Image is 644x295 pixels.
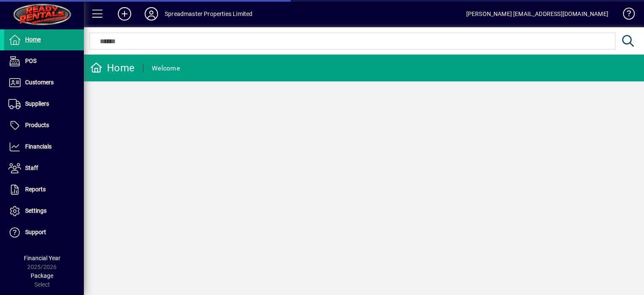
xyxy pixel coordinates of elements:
[25,122,49,128] span: Products
[24,255,60,261] span: Financial Year
[31,272,53,279] span: Package
[25,164,38,171] span: Staff
[165,7,252,21] div: Spreadmaster Properties Limited
[4,201,84,222] a: Settings
[4,72,84,93] a: Customers
[4,222,84,243] a: Support
[25,229,46,235] span: Support
[25,79,54,86] span: Customers
[25,207,47,214] span: Settings
[4,51,84,72] a: POS
[4,179,84,200] a: Reports
[25,36,41,43] span: Home
[466,7,608,21] div: [PERSON_NAME] [EMAIL_ADDRESS][DOMAIN_NAME]
[4,94,84,115] a: Suppliers
[152,62,180,75] div: Welcome
[617,2,634,29] a: Knowledge Base
[25,100,49,107] span: Suppliers
[25,186,46,193] span: Reports
[138,6,165,21] button: Profile
[25,57,36,64] span: POS
[4,158,84,179] a: Staff
[90,61,135,75] div: Home
[25,143,52,150] span: Financials
[111,6,138,21] button: Add
[4,136,84,157] a: Financials
[4,115,84,136] a: Products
